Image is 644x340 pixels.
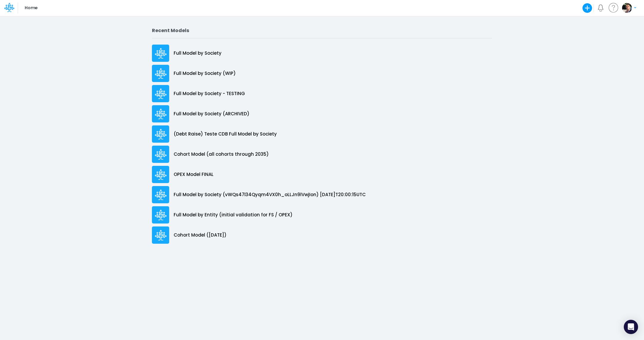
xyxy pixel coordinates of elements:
a: Full Model by Society (vWQs47l34Qyqm4VX0h_oLLJn9lVwjIon) [DATE]T20:00:15UTC [152,185,492,205]
a: (Debt Raise) Teste CDB Full Model by Society [152,124,492,144]
p: (Debt Raise) Teste CDB Full Model by Society [174,131,277,138]
p: Cohort Model (all cohorts through 2035) [174,151,269,158]
a: Full Model by Society (WIP) [152,63,492,84]
a: Full Model by Entity (initial validation for FS / OPEX) [152,205,492,225]
p: Full Model by Society (ARCHIVED) [174,111,249,117]
p: Cohort Model ([DATE]) [174,232,227,239]
p: Full Model by Society (vWQs47l34Qyqm4VX0h_oLLJn9lVwjIon) [DATE]T20:00:15UTC [174,191,366,198]
p: Home [25,5,37,11]
a: OPEX Model FINAL [152,164,492,185]
a: Cohort Model (all cohorts through 2035) [152,144,492,164]
p: Full Model by Society - TESTING [174,90,245,97]
p: Full Model by Society [174,50,222,57]
p: OPEX Model FINAL [174,171,213,178]
p: Full Model by Entity (initial validation for FS / OPEX) [174,212,293,218]
div: Open Intercom Messenger [624,320,638,334]
h2: Recent Models [152,28,492,33]
a: Notifications [597,4,604,11]
a: Full Model by Society [152,43,492,63]
p: Full Model by Society (WIP) [174,70,236,77]
a: Cohort Model ([DATE]) [152,225,492,245]
a: Full Model by Society (ARCHIVED) [152,104,492,124]
a: Full Model by Society - TESTING [152,84,492,104]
